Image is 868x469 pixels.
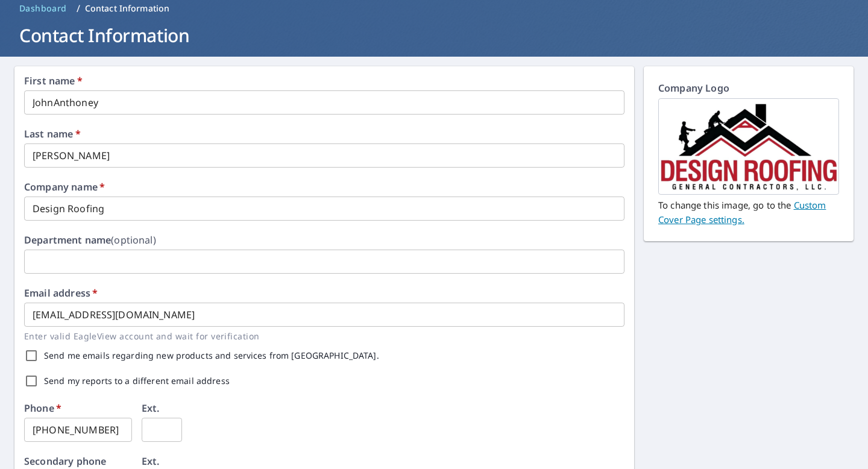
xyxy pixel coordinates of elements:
[24,182,105,192] label: Company name
[142,456,160,466] label: Ext.
[24,129,81,139] label: Last name
[24,76,83,86] label: First name
[14,23,854,48] h1: Contact Information
[658,81,839,98] p: Company Logo
[659,100,838,193] img: DesignRoofing_1.jpg
[658,195,839,227] p: To change this image, go to the
[24,235,156,245] label: Department name
[24,288,98,298] label: Email address
[19,2,67,14] span: Dashboard
[24,329,616,343] p: Enter valid EagleView account and wait for verification
[44,377,230,385] label: Send my reports to a different email address
[24,456,106,466] label: Secondary phone
[142,403,160,413] label: Ext.
[24,403,61,413] label: Phone
[77,1,80,16] li: /
[44,351,379,360] label: Send me emails regarding new products and services from [GEOGRAPHIC_DATA].
[111,233,156,247] b: (optional)
[85,2,170,14] p: Contact Information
